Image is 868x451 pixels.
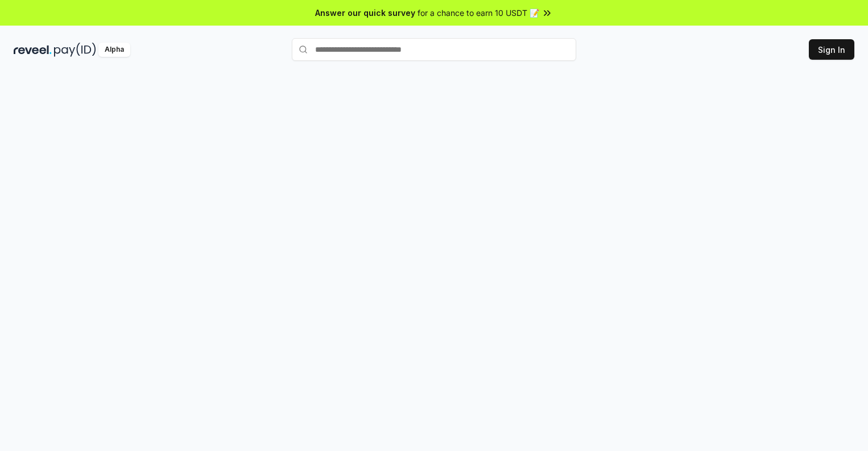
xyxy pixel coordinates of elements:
[809,39,854,60] button: Sign In
[315,7,415,19] span: Answer our quick survey
[98,43,130,57] div: Alpha
[54,43,96,57] img: pay_id
[14,43,52,57] img: reveel_dark
[418,7,539,19] span: for a chance to earn 10 USDT 📝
